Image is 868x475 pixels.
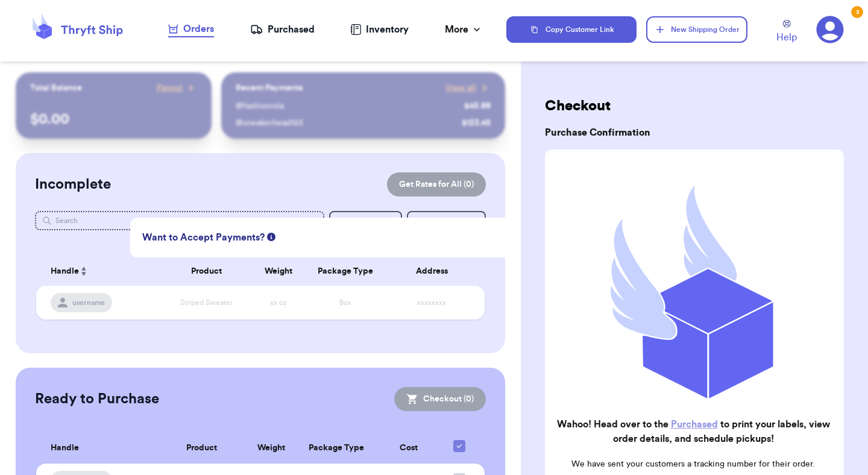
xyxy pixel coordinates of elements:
span: Handle [51,442,79,455]
th: Product [158,433,245,464]
p: Recent Payments [236,82,303,94]
span: View all [445,82,476,94]
h2: Wahoo! Head over to the to print your labels, view order details, and schedule pickups! [555,417,832,446]
a: 3 [816,16,844,43]
p: We have sent your customers a tracking number for their order. [555,458,832,470]
div: @ fashionista [236,100,459,112]
button: Payment Status [407,211,486,230]
button: New Shipping Order [646,16,747,43]
th: Weight [251,257,305,286]
span: username [72,298,105,307]
span: Payment Status [415,217,465,224]
div: More [445,22,483,37]
th: Cost [376,433,441,464]
a: Purchased [250,22,315,37]
span: Box [339,299,351,306]
th: Package Type [297,433,376,464]
div: @ sneakerhead123 [236,117,457,129]
span: xxxxxxxx [417,299,446,306]
span: Payout [157,82,183,94]
span: Handle [51,265,79,278]
span: Help [776,30,797,45]
input: Search [35,211,324,230]
span: Date Created [338,217,382,224]
p: Total Balance [30,82,82,94]
div: Orders [168,22,214,36]
th: Package Type [305,257,386,286]
span: xx oz [270,299,287,306]
th: Address [386,257,485,286]
a: Purchased [671,420,718,429]
button: Sort ascending [79,264,89,278]
span: Striped Sweater [180,299,233,306]
h2: Incomplete [35,175,111,194]
div: 3 [851,6,863,18]
button: Date Created [329,211,402,230]
div: $ 45.99 [464,100,491,112]
a: Help [776,20,797,45]
a: Inventory [350,22,409,37]
th: Weight [245,433,298,464]
p: $ 0.00 [30,110,197,129]
a: View all [445,82,491,94]
h3: Purchase Confirmation [545,125,844,140]
a: Orders [168,22,214,37]
th: Product [162,257,251,286]
h2: Checkout [545,96,844,116]
div: $ 123.45 [462,117,491,129]
button: Get Rates for All (0) [387,172,486,197]
a: Payout [157,82,197,94]
h2: Ready to Purchase [35,389,159,409]
button: Copy Customer Link [506,16,637,43]
button: Checkout (0) [394,387,486,411]
span: Want to Accept Payments? [142,230,265,245]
